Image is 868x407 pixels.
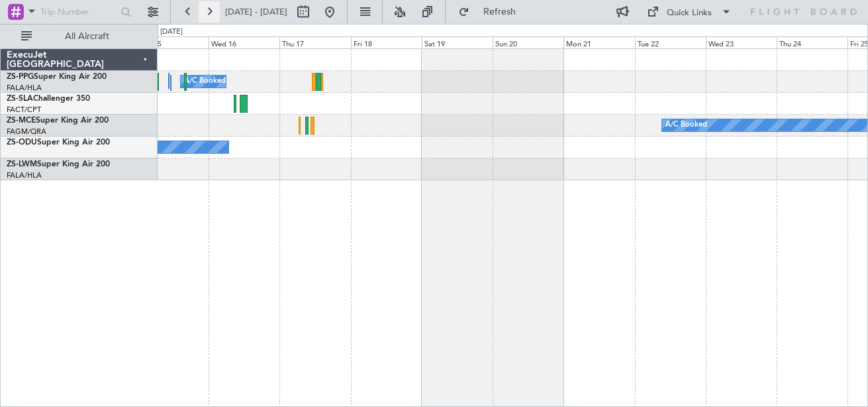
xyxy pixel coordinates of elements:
a: ZS-MCESuper King Air 200 [7,117,109,125]
div: A/C Booked [184,72,226,91]
div: Tue 15 [138,36,209,48]
span: [DATE] - [DATE] [225,6,287,18]
div: Sat 19 [422,36,493,48]
span: All Aircraft [34,32,140,41]
span: ZS-ODU [7,139,37,146]
span: Refresh [472,7,528,17]
a: FALA/HLA [7,83,42,93]
div: Thu 17 [279,36,350,48]
div: Mon 21 [563,36,634,48]
div: A/C Booked [665,115,707,135]
button: All Aircraft [15,26,144,47]
a: FACT/CPT [7,105,41,115]
div: Sun 20 [493,36,563,48]
a: ZS-SLAChallenger 350 [7,95,90,103]
div: Tue 22 [635,36,706,48]
span: ZS-SLA [7,95,33,103]
button: Quick Links [640,1,738,23]
span: ZS-LWM [7,160,37,168]
a: ZS-ODUSuper King Air 200 [7,139,110,146]
a: FALA/HLA [7,170,42,180]
a: ZS-LWMSuper King Air 200 [7,160,110,168]
div: Wed 23 [706,36,777,48]
div: Quick Links [667,7,712,20]
div: [DATE] [160,27,183,38]
span: ZS-PPG [7,73,34,81]
div: Thu 24 [777,36,847,48]
button: Refresh [452,1,532,23]
a: FAGM/QRA [7,127,46,137]
div: Fri 18 [351,36,422,48]
a: ZS-PPGSuper King Air 200 [7,73,107,81]
span: ZS-MCE [7,117,36,125]
div: Wed 16 [209,36,279,48]
input: Trip Number [40,2,117,22]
